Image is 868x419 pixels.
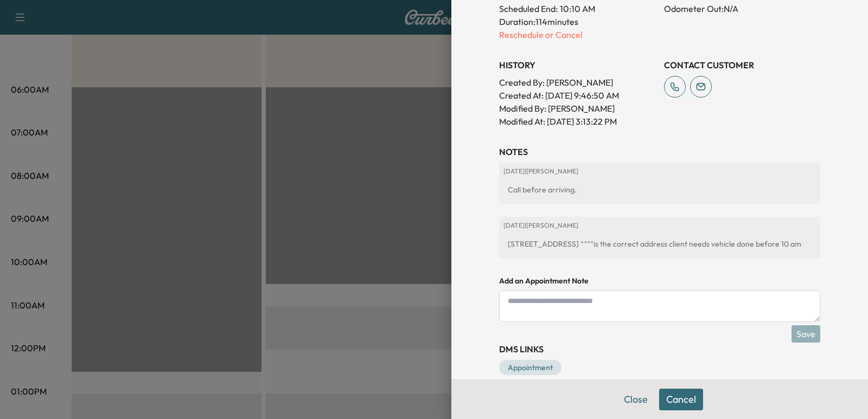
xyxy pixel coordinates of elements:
[499,76,655,89] p: Created By : [PERSON_NAME]
[560,2,595,15] p: 10:10 AM
[617,389,655,410] button: Close
[499,360,561,375] a: Appointment
[499,15,655,28] p: Duration: 114 minutes
[503,234,816,254] div: [STREET_ADDRESS] ^^^^is the correct address client needs vehicle done before 10 am
[503,167,816,176] p: [DATE] | [PERSON_NAME]
[499,89,655,102] p: Created At : [DATE] 9:46:50 AM
[659,389,703,410] button: Cancel
[664,2,820,15] p: Odometer Out: N/A
[499,145,820,158] h3: NOTES
[664,59,820,72] h3: CONTACT CUSTOMER
[503,221,816,230] p: [DATE] | [PERSON_NAME]
[499,102,655,115] p: Modified By : [PERSON_NAME]
[499,59,655,72] h3: History
[499,275,820,286] h4: Add an Appointment Note
[499,343,820,356] h3: DMS Links
[499,115,655,128] p: Modified At : [DATE] 3:13:22 PM
[499,28,655,41] p: Reschedule or Cancel
[499,2,558,15] p: Scheduled End:
[503,180,816,199] div: Call before arriving.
